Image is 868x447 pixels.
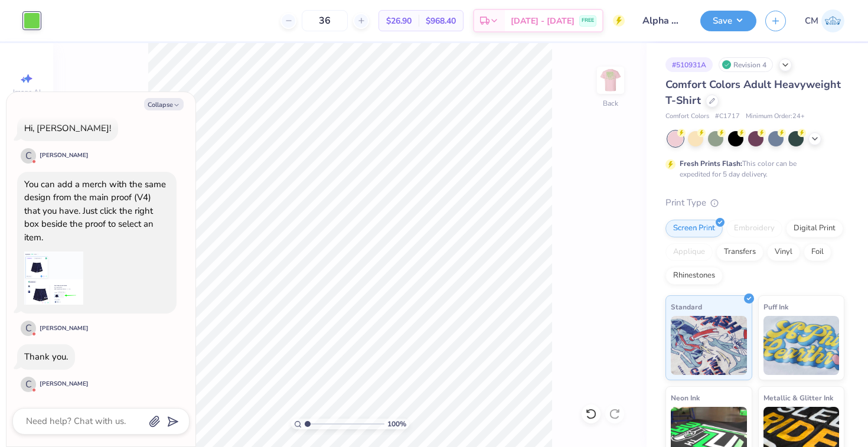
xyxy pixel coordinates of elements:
span: Neon Ink [671,391,700,404]
span: FREE [582,17,594,25]
span: Standard [671,301,702,313]
div: Applique [665,243,713,261]
div: # 510931A [665,57,713,72]
span: CM [805,14,818,28]
button: Collapse [144,98,184,110]
span: Minimum Order: 24 + [746,112,805,122]
strong: Fresh Prints Flash: [680,159,742,168]
span: [DATE] - [DATE] [511,15,575,27]
div: This color can be expedited for 5 day delivery. [680,158,825,180]
div: [PERSON_NAME] [40,324,89,333]
a: CM [805,9,844,32]
div: Thank you. [24,351,68,363]
div: You can add a merch with the same design from the main proof (V4) that you have. Just click the r... [24,178,166,243]
span: Image AI [13,87,41,97]
div: Screen Print [665,220,723,237]
div: Print Type [665,196,844,210]
div: C [21,148,36,164]
div: Embroidery [726,220,782,237]
span: $26.90 [386,15,412,27]
span: # C1717 [715,112,740,122]
input: Untitled Design [634,9,691,32]
img: Back [599,68,622,92]
span: Comfort Colors [665,112,709,122]
div: Transfers [716,243,763,261]
div: Back [603,98,618,109]
div: Digital Print [786,220,843,237]
img: Chloe Murlin [821,9,844,32]
span: Comfort Colors Adult Heavyweight T-Shirt [665,77,841,107]
button: Save [700,11,756,31]
span: Puff Ink [763,301,788,313]
div: Vinyl [767,243,800,261]
div: Rhinestones [665,267,723,285]
div: C [21,377,36,392]
input: – – [302,10,348,31]
div: Foil [804,243,831,261]
div: C [21,321,36,336]
div: Revision 4 [719,57,773,72]
span: $968.40 [426,15,456,27]
div: [PERSON_NAME] [40,380,89,389]
img: Standard [671,316,747,375]
span: Metallic & Glitter Ink [763,391,833,404]
img: Puff Ink [763,316,840,375]
img: img_4ftnd6tehu_eaa36be59175cf88447fe5ec0dde2766cecbba9ed558af8a5e62e7d9d6731098.png [24,249,83,308]
div: Hi, [PERSON_NAME]! [24,122,111,134]
span: 100 % [387,419,406,429]
div: [PERSON_NAME] [40,151,89,160]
